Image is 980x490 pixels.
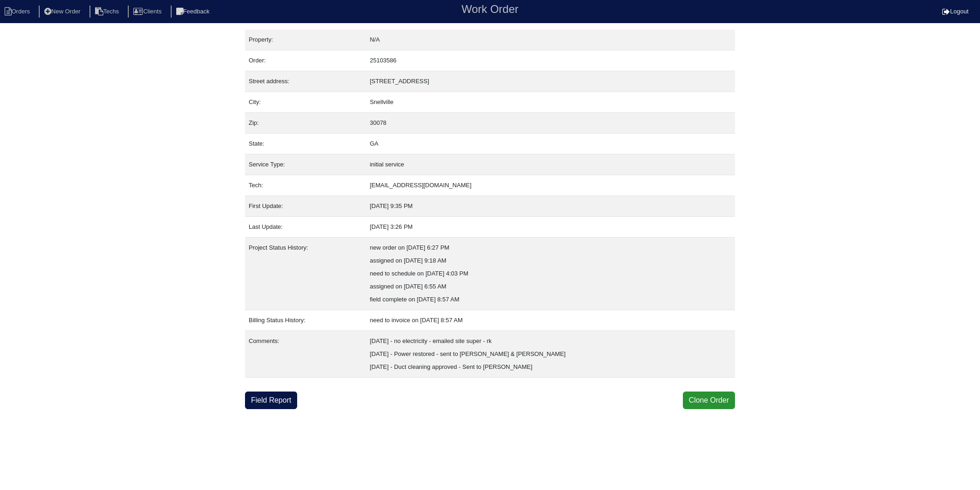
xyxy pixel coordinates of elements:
div: field complete on [DATE] 8:57 AM [370,293,731,306]
td: Snellville [366,92,735,113]
div: assigned on [DATE] 6:55 AM [370,280,731,293]
div: need to invoice on [DATE] 8:57 AM [370,314,731,327]
td: [EMAIL_ADDRESS][DOMAIN_NAME] [366,175,735,196]
td: Service Type: [245,154,366,175]
td: GA [366,134,735,154]
td: Last Update: [245,217,366,238]
div: need to schedule on [DATE] 4:03 PM [370,267,731,280]
td: 25103586 [366,50,735,71]
div: assigned on [DATE] 9:18 AM [370,254,731,267]
td: initial service [366,154,735,175]
td: Property: [245,30,366,50]
td: [DATE] - no electricity - emailed site super - rk [DATE] - Power restored - sent to [PERSON_NAME]... [366,331,735,378]
td: Street address: [245,71,366,92]
td: State: [245,134,366,154]
td: City: [245,92,366,113]
li: Clients [128,6,169,18]
td: Zip: [245,113,366,134]
a: Clients [128,8,169,15]
td: N/A [366,30,735,50]
a: New Order [39,8,88,15]
li: Techs [90,6,126,18]
td: 30078 [366,113,735,134]
td: Order: [245,50,366,71]
li: New Order [39,6,88,18]
a: Techs [90,8,126,15]
a: Logout [942,8,968,15]
div: new order on [DATE] 6:27 PM [370,241,731,254]
td: First Update: [245,196,366,217]
td: Project Status History: [245,238,366,310]
a: Field Report [245,392,297,409]
button: Clone Order [683,392,735,409]
td: [STREET_ADDRESS] [366,71,735,92]
td: Tech: [245,175,366,196]
td: [DATE] 9:35 PM [366,196,735,217]
td: Comments: [245,331,366,378]
td: Billing Status History: [245,310,366,331]
li: Feedback [171,6,217,18]
td: [DATE] 3:26 PM [366,217,735,238]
